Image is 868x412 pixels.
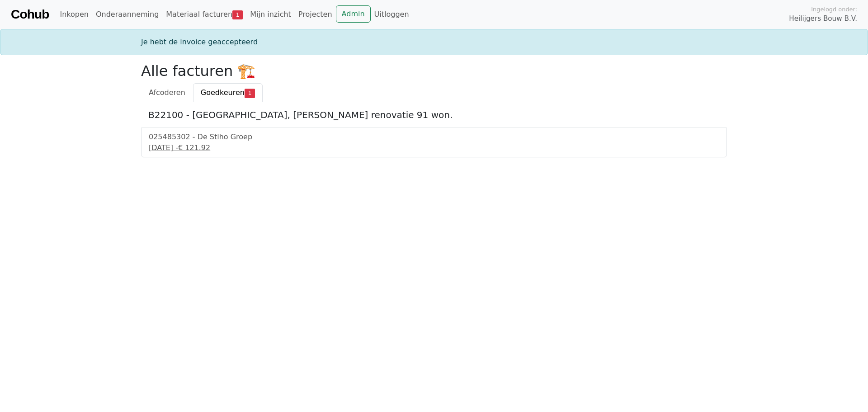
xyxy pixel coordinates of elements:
[193,83,263,102] a: Goedkeuren1
[149,132,719,153] a: 025485302 - De Stiho Groep[DATE] -€ 121.92
[11,4,49,25] a: Cohub
[178,143,210,152] span: € 121.92
[148,109,720,120] h5: B22100 - [GEOGRAPHIC_DATA], [PERSON_NAME] renovatie 91 won.
[811,5,857,14] span: Ingelogd onder:
[162,5,246,24] a: Materiaal facturen1
[149,132,719,142] div: 025485302 - De Stiho Groep
[201,88,245,97] span: Goedkeuren
[136,37,732,47] div: Je hebt de invoice geaccepteerd
[141,62,727,80] h2: Alle facturen 🏗️
[149,142,719,153] div: [DATE] -
[141,83,193,102] a: Afcoderen
[56,5,92,24] a: Inkopen
[336,5,371,23] a: Admin
[295,5,336,24] a: Projecten
[232,10,243,19] span: 1
[149,88,185,97] span: Afcoderen
[371,5,413,24] a: Uitloggen
[246,5,295,24] a: Mijn inzicht
[92,5,162,24] a: Onderaanneming
[245,89,255,98] span: 1
[789,14,857,24] span: Heilijgers Bouw B.V.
